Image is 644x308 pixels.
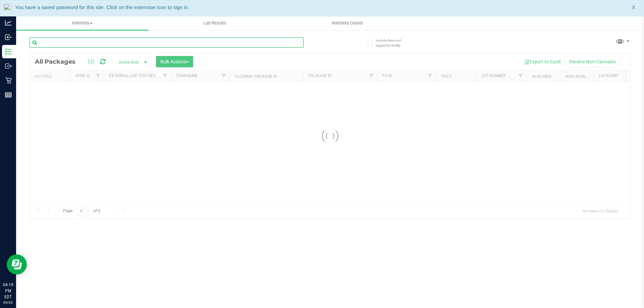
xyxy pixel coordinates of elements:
span: You have a saved password for this site. Click on the extension icon to sign in. [15,4,189,10]
span: Inventory [16,20,149,26]
a: Inventory Counts [281,16,414,30]
inline-svg: Inventory [5,48,12,55]
inline-svg: Reports [5,91,12,98]
inline-svg: Retail [5,77,12,84]
span: Inventory Counts [323,20,372,26]
inline-svg: Outbound [5,63,12,69]
inline-svg: Inbound [5,34,12,41]
span: Lab Results [195,20,235,26]
a: Lab Results [149,16,281,30]
span: Include items not tagged for facility [376,38,409,48]
span: X [632,4,635,11]
input: Search Package ID, Item Name, SKU, Lot or Part Number... [30,38,304,48]
inline-svg: Analytics [5,19,12,26]
p: 04:19 PM EDT [3,282,13,300]
p: 09/23 [3,300,13,305]
iframe: Resource center [7,254,27,274]
a: Inventory [16,16,149,30]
